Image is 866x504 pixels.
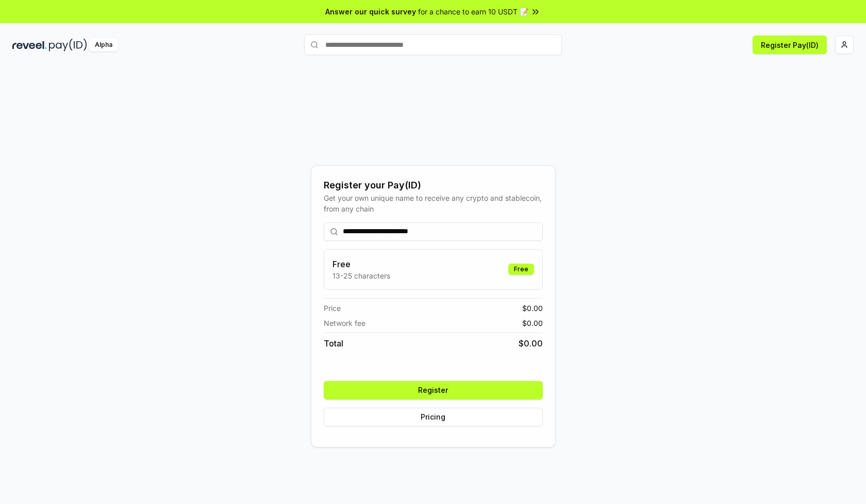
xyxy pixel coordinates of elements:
button: Pricing [324,408,543,426]
div: Free [508,264,534,275]
span: Answer our quick survey [325,6,416,17]
h3: Free [332,258,390,270]
p: 13-25 characters [332,270,390,281]
span: Total [324,337,343,350]
span: $ 0.00 [522,318,543,328]
button: Register [324,381,543,399]
span: for a chance to earn 10 USDT 📝 [418,6,528,17]
img: pay_id [49,39,87,51]
div: Register your Pay(ID) [324,178,543,193]
button: Register Pay(ID) [753,36,827,54]
span: Network fee [324,318,365,328]
div: Get your own unique name to receive any crypto and stablecoin, from any chain [324,193,543,214]
span: Price [324,303,341,314]
span: $ 0.00 [522,303,543,314]
span: $ 0.00 [519,337,543,350]
img: reveel_dark [12,39,47,51]
div: Alpha [89,39,118,51]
